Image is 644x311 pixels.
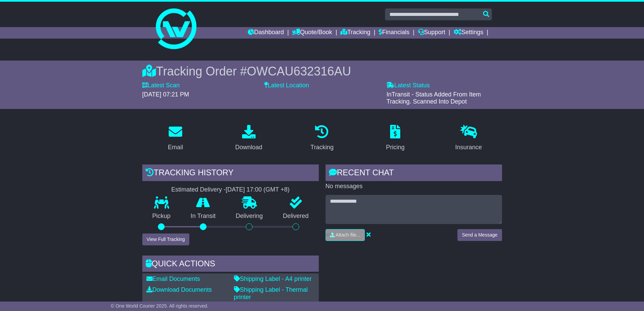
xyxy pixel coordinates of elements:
span: © One World Courier 2025. All rights reserved. [111,303,209,309]
span: [DATE] 07:21 PM [142,91,189,98]
p: In Transit [181,213,226,220]
p: Delivering [226,213,273,220]
p: Pickup [142,213,181,220]
div: [DATE] 17:00 (GMT +8) [226,186,290,194]
a: Quote/Book [292,27,332,39]
a: Shipping Label - Thermal printer [234,286,308,301]
span: OWCAU632316AU [247,64,351,78]
a: Insurance [451,123,486,154]
span: InTransit - Status Added From Item Tracking. Scanned Into Depot [386,91,481,105]
div: Tracking history [142,164,319,183]
label: Latest Status [386,82,430,89]
div: Pricing [386,143,405,152]
a: Pricing [382,123,409,154]
a: Email Documents [146,275,200,282]
label: Latest Location [264,82,309,89]
p: No messages [326,183,502,190]
a: Dashboard [248,27,284,39]
a: Financials [379,27,409,39]
div: Quick Actions [142,256,319,274]
div: Download [235,143,262,152]
div: Tracking [310,143,333,152]
a: Download [231,123,267,154]
button: Send a Message [457,229,502,241]
div: Email [168,143,183,152]
div: Insurance [455,143,482,152]
a: Settings [454,27,483,39]
label: Latest Scan [142,82,180,89]
div: Estimated Delivery - [142,186,319,194]
a: Email [163,123,187,154]
a: Tracking [306,123,338,154]
button: View Full Tracking [142,234,189,245]
a: Download Documents [146,286,212,293]
p: Delivered [273,213,319,220]
div: Tracking Order # [142,64,502,79]
div: RECENT CHAT [326,164,502,183]
a: Tracking [340,27,370,39]
a: Shipping Label - A4 printer [234,275,312,282]
a: Support [418,27,445,39]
